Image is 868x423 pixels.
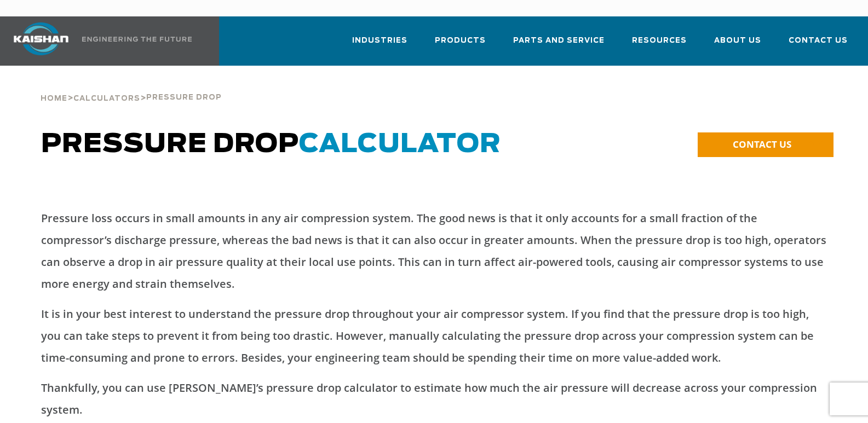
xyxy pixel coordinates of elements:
a: Resources [632,26,687,63]
a: Industries [352,26,407,63]
a: CONTACT US [698,132,833,157]
a: Products [435,26,486,63]
a: Parts and Service [513,26,605,63]
span: CALCULATOR [299,131,501,158]
p: Thankfully, you can use [PERSON_NAME]’s pressure drop calculator to estimate how much the air pre... [41,377,826,421]
span: Home [41,95,67,102]
span: Industries [352,34,407,47]
span: CONTACT US [733,138,791,150]
span: Contact Us [789,34,848,47]
img: Engineering the future [82,37,192,42]
span: About Us [714,34,761,47]
a: Home [41,93,67,103]
span: Products [435,34,486,47]
p: It is in your best interest to understand the pressure drop throughout your air compressor system... [41,303,826,369]
a: Calculators [73,93,140,103]
span: Calculators [73,95,140,102]
span: Pressure Drop [41,131,501,158]
div: > > [41,66,222,107]
a: Contact Us [789,26,848,63]
span: Resources [632,34,687,47]
span: Pressure Drop [146,94,222,101]
a: About Us [714,26,761,63]
p: Pressure loss occurs in small amounts in any air compression system. The good news is that it onl... [41,207,826,295]
span: Parts and Service [513,34,605,47]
